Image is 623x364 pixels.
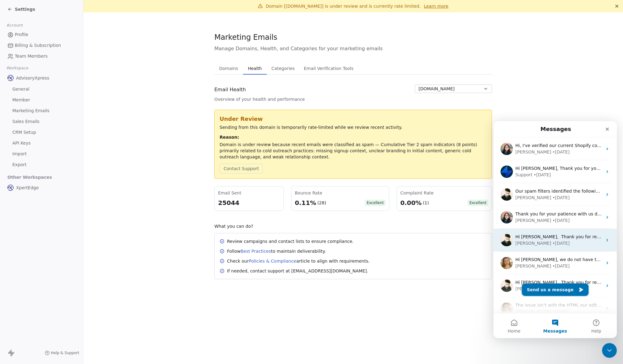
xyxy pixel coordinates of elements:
[12,162,27,168] span: Export
[295,198,316,207] div: 0.11%
[5,51,78,61] a: Team Members
[7,113,19,125] img: Profile image for Siddarth
[5,138,78,148] a: API Keys
[98,208,108,212] span: Help
[317,200,326,206] div: (28)
[5,30,78,40] a: Profile
[220,164,263,174] button: Contact Support
[82,192,123,217] button: Help
[59,142,76,148] div: • [DATE]
[22,90,275,95] span: Thank you for your patience with us during this process. Please let me know if you have any other...
[16,185,39,191] span: XpertEdge
[5,84,78,94] a: General
[22,113,361,118] span: Hi [PERSON_NAME], ​ Thank you for reaching out, kindly check our roadmap link here [URL][DOMAIN_N...
[22,96,58,103] div: [PERSON_NAME]
[59,73,76,80] div: • [DATE]
[7,6,35,12] a: Settings
[218,190,280,196] div: Email Sent
[5,40,78,51] a: Billing & Subscription
[227,238,354,244] div: Review campaigns and contact lists to ensure compliance.
[12,129,36,136] span: CRM Setup
[220,141,487,160] div: Domain is under review because recent emails were classified as spam — Cumulative Tier 2 spam ind...
[400,190,488,196] div: Complaint Rate
[5,95,78,105] a: Member
[7,90,19,102] img: Profile image for Mrinal
[493,121,617,338] iframe: Intercom live chat
[59,187,76,194] div: • [DATE]
[227,268,368,274] div: If needed, contact support at [EMAIL_ADDRESS][DOMAIN_NAME].
[16,75,49,81] span: AdvisoryXpress
[7,158,19,171] img: Profile image for Siddarth
[50,208,73,212] span: Messages
[15,6,35,12] span: Settings
[214,86,246,93] span: Email Health
[266,4,421,9] span: Domain [[DOMAIN_NAME]] is under review and is currently rate limited.
[220,124,487,130] div: Sending from this domain is temporarily rate-limited while we review recent activity.
[602,343,617,358] iframe: Intercom live chat
[365,200,386,206] span: Excellent
[12,151,27,157] span: Import
[5,106,78,116] a: Marketing Emails
[218,198,280,207] div: 25044
[22,119,58,125] div: [PERSON_NAME]
[227,248,326,254] div: Follow to maintain deliverability.
[295,190,386,196] div: Bounce Rate
[241,249,271,254] a: Best Practices
[12,108,49,114] span: Marketing Emails
[45,350,79,355] a: Help & Support
[424,3,448,9] a: Learn more
[214,33,277,42] span: Marketing Emails
[22,187,58,194] div: [PERSON_NAME]
[40,51,57,57] div: • [DATE]
[4,63,31,73] span: Workspace
[423,200,429,206] div: (1)
[7,44,19,57] img: Profile image for Support
[12,140,31,146] span: API Keys
[217,64,241,73] span: Domains
[227,258,369,264] div: Check our article to align with requirements.
[214,45,492,52] span: Manage Domains, Health, and Categories for your marketing emails
[14,208,27,212] span: Home
[5,117,78,127] a: Sales Emails
[41,192,82,217] button: Messages
[214,96,305,102] span: Overview of your health and performance
[59,119,76,125] div: • [DATE]
[59,96,76,103] div: • [DATE]
[22,136,230,141] span: Hi [PERSON_NAME], we do not have the exact timeline for this as yet. But, will keep you posted.
[12,118,39,125] span: Sales Emails
[7,181,19,194] img: Profile image for Harinder
[59,28,76,34] div: • [DATE]
[12,86,29,92] span: General
[400,198,422,207] div: 0.00%
[15,53,47,59] span: Team Members
[5,149,78,159] a: Import
[214,223,492,229] div: What you can do?
[5,160,78,170] a: Export
[22,51,39,57] div: Support
[7,185,14,191] img: AX_logo_device_1080.png
[15,31,28,38] span: Profile
[5,172,55,182] span: Other Workspaces
[5,127,78,137] a: CRM Setup
[269,64,297,73] span: Categories
[22,165,58,171] div: [PERSON_NAME]
[7,136,19,148] img: Profile image for Harinder
[419,86,455,92] span: [DOMAIN_NAME]
[468,200,488,206] span: Excellent
[12,97,30,103] span: Member
[301,64,356,73] span: Email Verification Tools
[28,162,95,175] button: Send us a message
[7,75,14,81] img: AX_logo_device_1080.png
[4,21,26,30] span: Account
[22,73,58,80] div: [PERSON_NAME]
[51,350,79,355] span: Help & Support
[220,134,487,140] div: Reason:
[220,115,487,123] div: Under Review
[15,42,61,49] span: Billing & Subscription
[245,64,264,73] span: Health
[22,28,58,34] div: [PERSON_NAME]
[249,259,296,264] a: Policies & Compliance
[7,67,19,80] img: Profile image for Siddarth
